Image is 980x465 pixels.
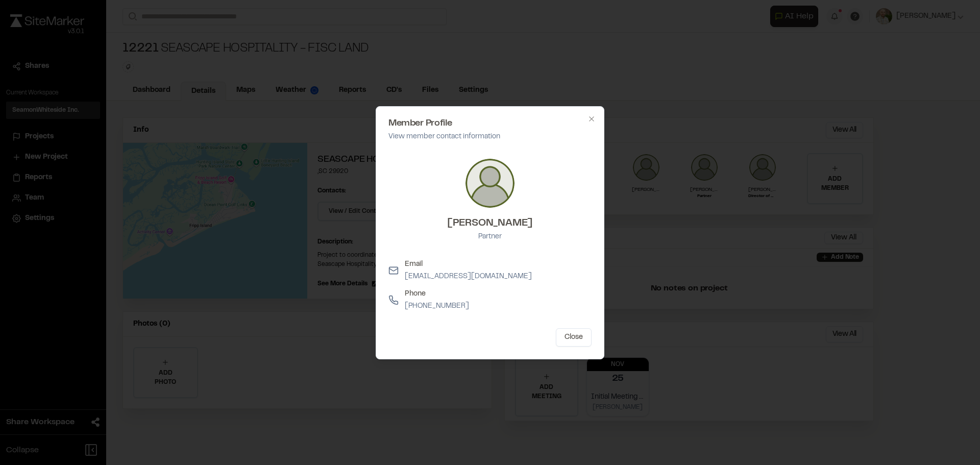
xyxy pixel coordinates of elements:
p: Partner [447,231,533,242]
p: Email [405,259,532,270]
h2: Member Profile [388,119,592,128]
a: [PHONE_NUMBER] [405,303,469,309]
p: View member contact information [388,131,592,142]
a: [EMAIL_ADDRESS][DOMAIN_NAME] [405,274,532,280]
img: Joe Guerra [465,159,514,208]
p: Phone [405,288,469,300]
h3: [PERSON_NAME] [447,216,533,231]
button: Close [556,328,592,347]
